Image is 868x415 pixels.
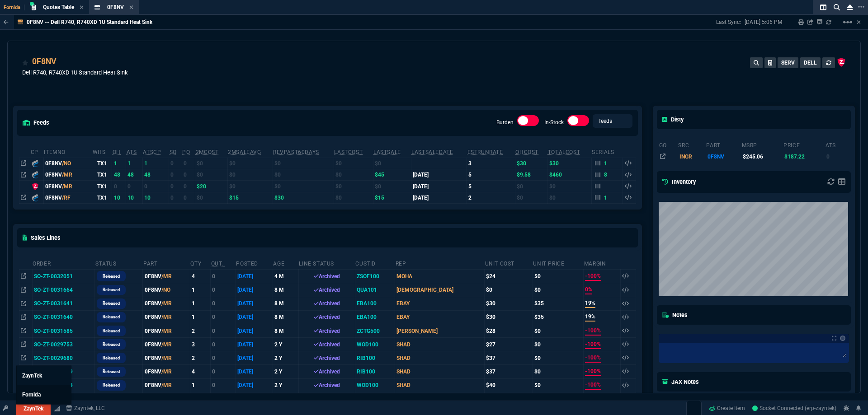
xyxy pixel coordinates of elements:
div: $30 [486,313,531,321]
td: 1 [190,392,210,406]
td: ZCTG500 [355,324,395,337]
th: Part [143,256,190,270]
td: 8 M [273,310,298,324]
td: 0 [211,338,236,351]
div: Archived [300,381,354,389]
abbr: The last SO Inv price. No time limit. (ignore zeros) [373,149,401,155]
td: 0 [112,181,126,192]
td: 1 [142,158,169,169]
div: In-Stock [567,115,589,130]
span: /MR [62,172,72,178]
td: 2 [190,351,210,365]
td: $35 [533,297,583,310]
td: TX1 [92,181,112,192]
nx-icon: Search [830,2,844,13]
div: $30 [486,299,531,308]
td: 8 M [273,324,298,337]
p: Released [103,273,120,280]
td: EBAY [395,297,485,310]
p: Last Sync: [716,19,745,26]
td: $30 [515,158,547,169]
div: $27 [486,340,531,349]
nx-icon: Open In Opposite Panel [21,341,26,348]
nx-icon: Open New Tab [858,3,864,11]
abbr: Avg cost of all PO invoices for 2 months [196,149,219,155]
span: ZaynTek [22,373,42,379]
td: 5 [467,169,515,180]
nx-icon: Open In Opposite Panel [21,314,26,320]
td: TX1 [92,169,112,180]
div: Archived [300,272,354,280]
abbr: Total sales within a 30 day window based on last time there was inventory [467,149,503,155]
abbr: Total units on open Sales Orders [170,149,177,155]
td: 0 [169,169,182,180]
td: 0F8NV [143,378,190,392]
nx-icon: Back to Table [4,19,9,25]
span: /MR [62,183,72,190]
td: [DATE] [236,351,273,365]
abbr: Outstanding (To Ship) [211,261,225,267]
td: SO-ZT-0029753 [32,338,95,351]
th: Margin [584,256,621,270]
nx-icon: Open In Opposite Panel [21,287,26,293]
td: 0 [182,181,195,192]
td: SO-ZT-0029679 [32,365,95,378]
td: SHAD [395,378,485,392]
span: /MR [161,382,172,388]
span: /MR [161,355,172,361]
td: $0 [227,158,273,169]
td: 3 [467,158,515,169]
p: Released [103,286,120,294]
td: $0 [273,158,334,169]
td: 48 [112,169,126,180]
td: RIB100 [355,351,395,365]
td: $0 [227,181,273,192]
td: SO-ZT-0031641 [32,297,95,310]
td: RIB100 [355,365,395,378]
abbr: Total units in inventory. [113,149,121,155]
abbr: Total revenue past 60 days [273,149,319,155]
nx-icon: Open In Opposite Panel [21,195,26,201]
td: $0 [533,378,583,392]
h5: JAX Notes [662,378,699,386]
td: $0 [195,169,227,180]
td: 0 [126,181,143,192]
td: 1 [190,310,210,324]
span: /MR [161,328,172,334]
div: Burden [517,115,539,130]
td: [DEMOGRAPHIC_DATA] [395,283,485,297]
h5: Disty [662,115,684,124]
td: $0 [533,283,583,297]
td: $0 [334,181,373,192]
td: SO-ZT-0032051 [32,270,95,283]
td: [DATE] [236,297,273,310]
td: 0 [211,324,236,337]
div: Archived [300,299,354,308]
td: $35 [533,310,583,324]
th: src [678,138,706,151]
abbr: The last purchase cost from PO Order [334,149,363,155]
a: Create Item [705,401,749,415]
p: 1 [604,194,608,201]
span: /NO [161,287,170,293]
td: [DATE] [236,324,273,337]
td: $15 [227,192,273,203]
p: 1 [604,160,608,167]
div: Archived [300,368,354,376]
nx-icon: Open In Opposite Panel [21,300,26,307]
th: go [659,138,678,151]
span: Fornida [4,5,24,10]
div: 0F8NV [45,182,90,191]
th: Order [32,256,95,270]
th: price [783,138,825,151]
div: 0F8NV [45,159,90,168]
th: part [706,138,741,151]
td: $0 [334,158,373,169]
td: SO-ZT-0031664 [32,283,95,297]
h5: Notes [662,311,688,319]
button: SERV [778,57,798,68]
td: [PERSON_NAME] [395,324,485,337]
tr: DELL 1U HEATSINK [659,151,849,162]
td: 4 [190,365,210,378]
th: QTY [190,256,210,270]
